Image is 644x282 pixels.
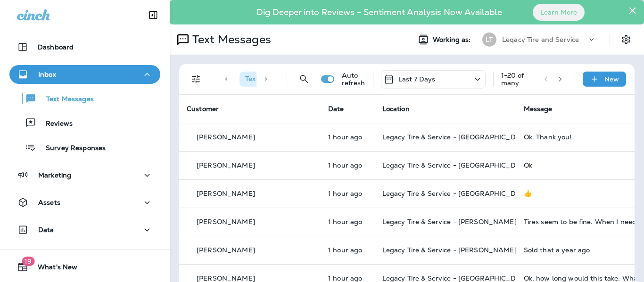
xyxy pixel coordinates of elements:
[618,31,635,48] button: Settings
[9,166,160,185] button: Marketing
[197,190,255,197] p: [PERSON_NAME]
[37,95,94,104] p: Text Messages
[197,218,255,226] p: [PERSON_NAME]
[229,11,529,14] p: Dig Deeper into Reviews - Sentiment Analysis Now Available
[9,89,160,108] button: Text Messages
[22,257,34,266] span: 19
[36,144,106,153] p: Survey Responses
[398,75,436,83] p: Last 7 Days
[187,105,219,113] span: Customer
[239,72,336,87] div: Text Direction:Incoming
[38,171,71,179] p: Marketing
[38,71,56,78] p: Inbox
[501,72,537,87] div: 1 - 20 of many
[328,133,367,141] p: Oct 9, 2025 11:30 AM
[502,36,579,43] p: Legacy Tire and Service
[328,161,367,169] p: Oct 9, 2025 11:30 AM
[38,43,74,51] p: Dashboard
[328,246,367,254] p: Oct 9, 2025 10:47 AM
[482,32,496,47] div: LT
[382,218,610,226] span: Legacy Tire & Service - [PERSON_NAME] (formerly Chelsea Tire Pros)
[328,274,367,282] p: Oct 9, 2025 10:46 AM
[197,133,255,141] p: [PERSON_NAME]
[524,105,553,113] span: Message
[9,113,160,133] button: Reviews
[342,72,365,87] p: Auto refresh
[533,4,585,21] button: Learn More
[36,120,73,129] p: Reviews
[382,246,610,254] span: Legacy Tire & Service - [PERSON_NAME] (formerly Chelsea Tire Pros)
[9,38,160,56] button: Dashboard
[433,36,473,44] span: Working as:
[382,105,410,113] span: Location
[295,70,314,89] button: Search Messages
[328,190,367,197] p: Oct 9, 2025 11:20 AM
[9,220,160,239] button: Data
[604,75,619,83] p: New
[197,161,255,169] p: [PERSON_NAME]
[328,218,367,226] p: Oct 9, 2025 10:56 AM
[197,246,255,254] p: [PERSON_NAME]
[328,105,344,113] span: Date
[189,32,271,47] p: Text Messages
[197,274,255,282] p: [PERSON_NAME]
[628,3,637,18] button: Close
[140,6,166,24] button: Collapse Sidebar
[187,70,206,89] button: Filters
[9,65,160,84] button: Inbox
[38,226,54,234] p: Data
[38,199,60,206] p: Assets
[245,74,320,83] span: Text Direction : Incoming
[9,193,160,212] button: Assets
[9,258,160,276] button: 19What's New
[9,137,160,157] button: Survey Responses
[28,263,77,274] span: What's New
